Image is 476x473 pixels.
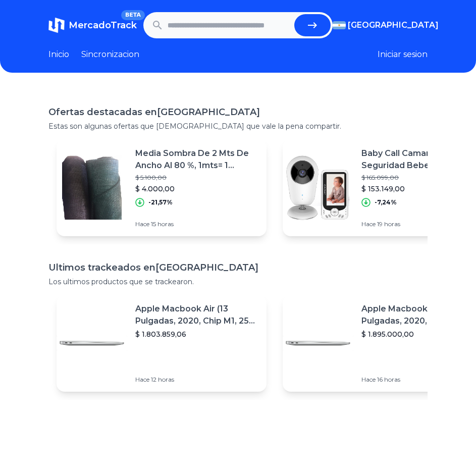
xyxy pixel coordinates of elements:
img: Featured image [283,152,353,223]
button: [GEOGRAPHIC_DATA] [333,19,428,31]
p: -7,24% [375,198,397,206]
p: $ 4.000,00 [135,184,258,194]
img: Featured image [57,308,127,379]
p: Hace 15 horas [135,220,258,228]
span: [GEOGRAPHIC_DATA] [348,19,439,31]
p: Los ultimos productos que se trackearon. [48,277,428,287]
a: Featured imageMedia Sombra De 2 Mts De Ancho Al 80 %, 1mts= 1 Unidad!!$ 5.100,00$ 4.000,00-21,57%... [57,139,267,236]
p: -21,57% [148,198,173,206]
a: Inicio [48,48,69,61]
p: $ 5.100,00 [135,174,258,182]
span: BETA [121,10,145,20]
p: $ 1.803.859,06 [135,329,258,339]
p: Apple Macbook Air (13 Pulgadas, 2020, Chip M1, 256 Gb De Ssd, 8 Gb De Ram) - Plata [135,303,258,327]
p: Estas son algunas ofertas que [DEMOGRAPHIC_DATA] que vale la pena compartir. [48,121,428,131]
img: Featured image [283,308,353,379]
button: Iniciar sesion [378,48,428,61]
a: Sincronizacion [81,48,139,61]
h1: Ultimos trackeados en [GEOGRAPHIC_DATA] [48,260,428,275]
a: Featured imageApple Macbook Air (13 Pulgadas, 2020, Chip M1, 256 Gb De Ssd, 8 Gb De Ram) - Plata$... [57,295,267,392]
p: Hace 12 horas [135,376,258,384]
a: MercadoTrackBETA [48,17,137,33]
img: Featured image [57,152,127,223]
h1: Ofertas destacadas en [GEOGRAPHIC_DATA] [48,105,428,119]
img: MercadoTrack [48,17,65,33]
span: MercadoTrack [69,20,137,31]
p: Media Sombra De 2 Mts De Ancho Al 80 %, 1mts= 1 Unidad!! [135,147,258,172]
img: Argentina [333,21,346,29]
